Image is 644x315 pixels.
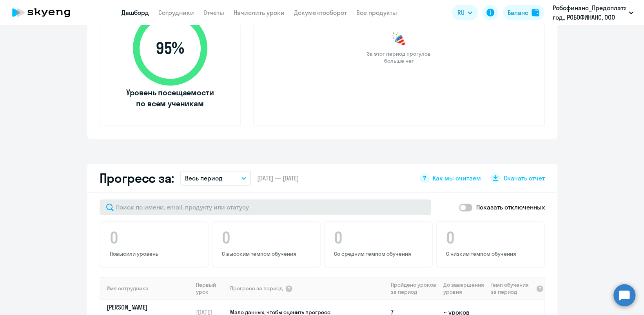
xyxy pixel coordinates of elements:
span: 95 % [125,39,215,58]
a: Сотрудники [158,9,194,16]
img: congrats [391,31,407,47]
button: Весь период [180,171,251,186]
span: Скачать отчет [504,174,545,182]
th: Пройдено уроков за период [388,277,440,300]
img: balance [532,9,539,16]
button: Робофинанс_Предоплата_Договор_2025 год., РОБОФИНАНС, ООО [549,3,637,22]
a: Начислить уроки [234,9,285,16]
p: Робофинанс_Предоплата_Договор_2025 год., РОБОФИНАНС, ООО [553,3,626,22]
a: Все продукты [356,9,397,16]
a: Дашборд [122,9,149,16]
p: Показать отключенных [476,202,545,212]
span: Темп обучения за период [491,281,533,295]
a: Документооборот [294,9,347,16]
h2: Прогресс за: [100,170,174,186]
th: Имя сотрудника [100,277,193,300]
p: Весь период [185,173,223,183]
th: Первый урок [193,277,229,300]
span: [DATE] — [DATE] [257,174,299,182]
span: RU [457,8,464,17]
p: [PERSON_NAME] [107,303,187,311]
button: RU [452,5,478,20]
span: Как мы считаем [433,174,481,182]
button: Балансbalance [503,5,544,20]
span: Прогресс за период [230,285,283,292]
span: За этот период прогулов больше нет [366,50,432,64]
span: Уровень посещаемости по всем ученикам [125,87,215,109]
a: Отчеты [203,9,224,16]
div: Баланс [508,8,528,17]
input: Поиск по имени, email, продукту или статусу [100,199,431,215]
th: До завершения уровня [440,277,488,300]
